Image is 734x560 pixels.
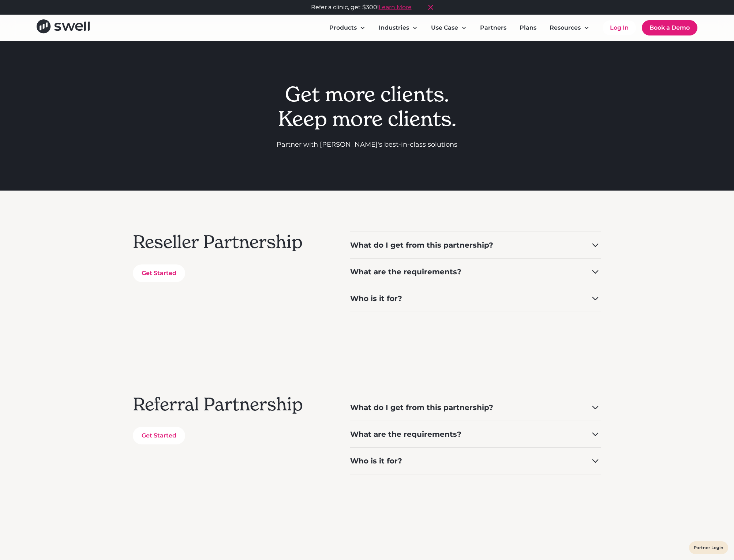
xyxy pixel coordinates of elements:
[474,20,512,35] a: Partners
[133,394,321,415] h2: Referral Partnership
[514,20,542,35] a: Plans
[277,82,457,131] h1: Get more clients. Keep more clients.
[133,427,185,444] a: Get Started
[329,23,357,32] div: Products
[379,23,409,32] div: Industries
[350,402,493,413] div: What do I get from this partnership?
[350,456,402,466] div: Who is it for?
[350,240,493,250] div: What do I get from this partnership?
[694,543,723,552] a: Partner Login
[133,264,185,282] a: Get Started
[379,4,412,11] a: Learn More
[550,23,581,32] div: Resources
[350,429,461,439] div: What are the requirements?
[603,20,636,35] a: Log In
[431,23,458,32] div: Use Case
[350,293,402,304] div: Who is it for?
[277,140,457,150] p: Partner with [PERSON_NAME]'s best-in-class solutions
[350,267,461,277] div: What are the requirements?
[133,232,321,253] h2: Reseller Partnership
[642,20,697,35] a: Book a Demo
[311,3,412,12] div: Refer a clinic, get $300!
